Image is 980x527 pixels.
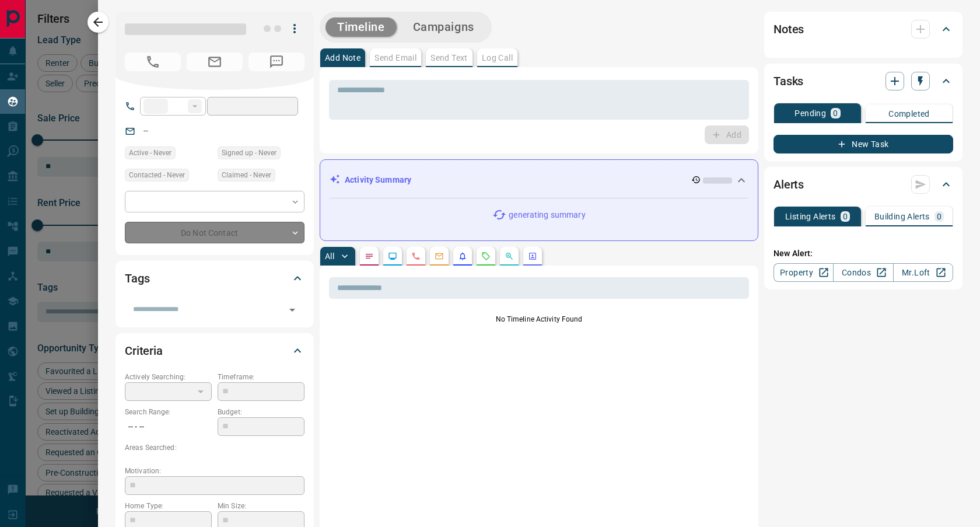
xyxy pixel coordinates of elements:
a: -- [143,126,148,135]
a: Mr.Loft [893,263,953,282]
div: Tags [125,264,304,292]
svg: Notes [365,252,374,261]
svg: Opportunities [505,252,514,261]
div: Do Not Contact [125,222,304,243]
p: All [325,252,334,260]
p: New Alert: [773,247,953,260]
span: Active - Never [129,147,171,159]
svg: Calls [411,252,421,261]
h2: Tags [125,269,149,288]
div: Notes [773,15,953,43]
p: Search Range: [125,407,212,417]
svg: Emails [435,252,444,261]
svg: Agent Actions [528,252,537,261]
h2: Criteria [125,341,163,360]
span: No Number [249,53,304,71]
p: Listing Alerts [785,212,836,221]
p: Building Alerts [874,212,930,221]
p: 0 [843,212,848,221]
div: Activity Summary [330,169,748,191]
div: Criteria [125,337,304,365]
p: Home Type: [125,501,212,511]
p: Add Note [325,54,360,62]
p: Areas Searched: [125,442,304,453]
p: Motivation: [125,466,304,476]
h2: Alerts [773,175,804,194]
p: Min Size: [218,501,304,511]
div: Tasks [773,67,953,95]
p: Pending [794,109,826,117]
svg: Listing Alerts [458,252,467,261]
h2: Tasks [773,72,803,90]
span: No Number [125,53,181,71]
svg: Lead Browsing Activity [388,252,397,261]
span: Contacted - Never [129,169,185,181]
p: 0 [937,212,942,221]
p: Activity Summary [345,174,411,186]
button: New Task [773,135,953,153]
span: No Email [187,53,243,71]
p: 0 [833,109,838,117]
p: Budget: [218,407,304,417]
button: Open [284,302,300,318]
a: Condos [833,263,893,282]
a: Property [773,263,834,282]
p: Completed [888,110,930,118]
button: Campaigns [401,18,486,37]
span: Signed up - Never [222,147,276,159]
div: Alerts [773,170,953,198]
button: Timeline [325,18,397,37]
h2: Notes [773,20,804,39]
p: No Timeline Activity Found [329,314,749,324]
span: Claimed - Never [222,169,271,181]
svg: Requests [481,252,491,261]
p: -- - -- [125,417,212,437]
p: generating summary [509,209,585,221]
p: Actively Searching: [125,372,212,382]
p: Timeframe: [218,372,304,382]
